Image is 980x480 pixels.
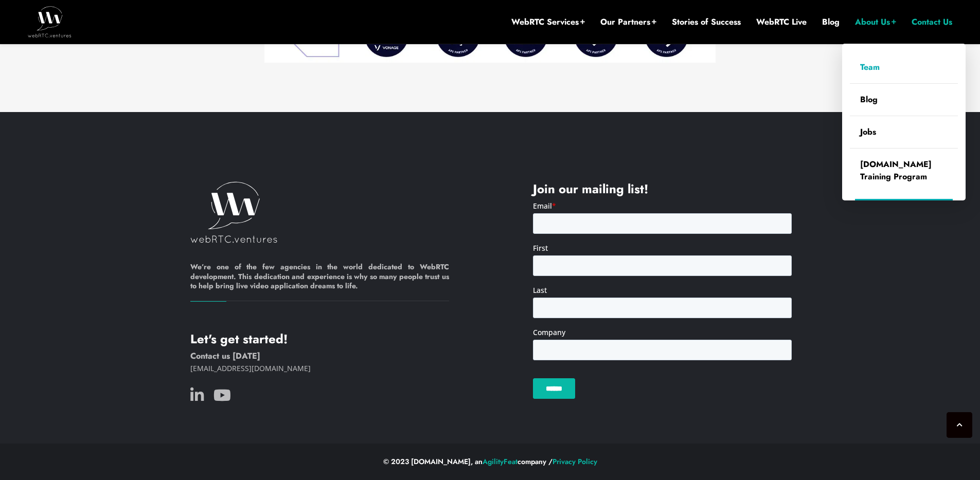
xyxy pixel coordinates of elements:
img: WebRTC.ventures [28,6,72,37]
a: WebRTC Services [511,16,585,28]
a: Blog [850,84,958,116]
a: Our Partners [600,16,656,28]
iframe: Form 1 [533,201,792,408]
a: Privacy Policy [553,456,597,467]
a: Contact us [DATE] [190,350,260,362]
span: © 2023 [DOMAIN_NAME], an company / [383,456,597,467]
a: AgilityFeat [483,456,518,467]
a: [EMAIL_ADDRESS][DOMAIN_NAME] [190,363,311,373]
a: About Us [855,16,896,28]
a: Jobs [850,116,958,148]
a: Contact Us [912,16,952,28]
a: Team [850,51,958,83]
h6: We’re one of the few agencies in the world dedicated to WebRTC development. This dedication and e... [190,262,449,301]
a: [DOMAIN_NAME] Training Program [850,149,958,193]
a: Blog [822,16,840,28]
a: WebRTC Live [756,16,807,28]
a: Stories of Success [672,16,741,28]
h4: Let's get started! [190,331,449,347]
h4: Join our mailing list! [533,181,792,197]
